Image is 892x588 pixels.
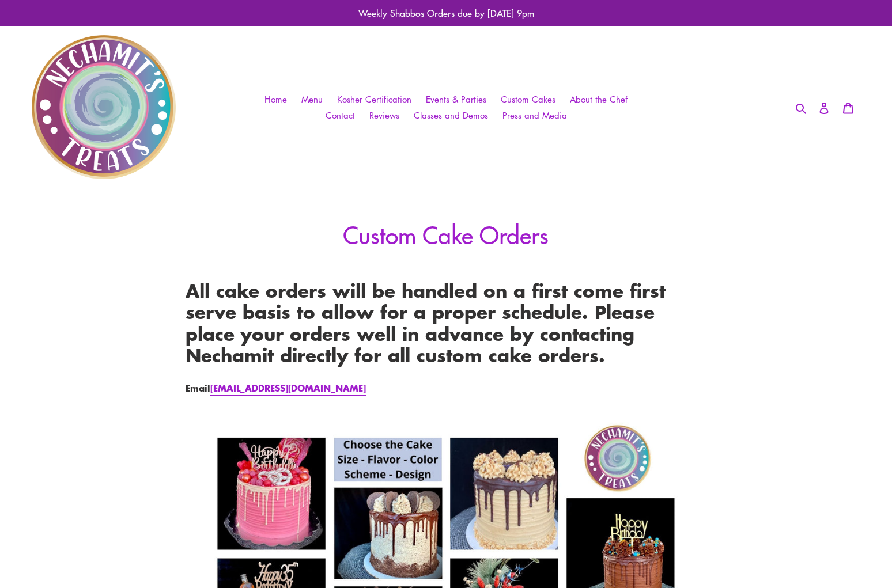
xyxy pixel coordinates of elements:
[369,109,399,122] span: Reviews
[32,35,176,179] img: Nechamit&#39;s Treats
[296,91,328,108] a: Menu
[408,107,494,124] a: Classes and Demos
[564,91,633,108] a: About the Chef
[186,277,666,369] strong: All cake orders will be handled on a first come first serve basis to allow for a proper schedule....
[364,107,405,124] a: Reviews
[320,107,361,124] a: Contact
[497,107,573,124] a: Press and Media
[420,91,492,108] a: Events & Parties
[502,109,567,122] span: Press and Media
[331,91,417,108] a: Kosher Certification
[426,93,486,105] span: Events & Parties
[186,220,706,248] h1: Custom Cake Orders
[186,381,366,396] strong: Email
[495,91,561,108] a: Custom Cakes
[326,109,355,122] span: Contact
[259,91,293,108] a: Home
[337,93,411,105] span: Kosher Certification
[264,93,287,105] span: Home
[301,93,323,105] span: Menu
[570,93,628,105] span: About the Chef
[414,109,488,122] span: Classes and Demos
[210,381,366,396] a: [EMAIL_ADDRESS][DOMAIN_NAME]
[501,93,555,105] span: Custom Cakes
